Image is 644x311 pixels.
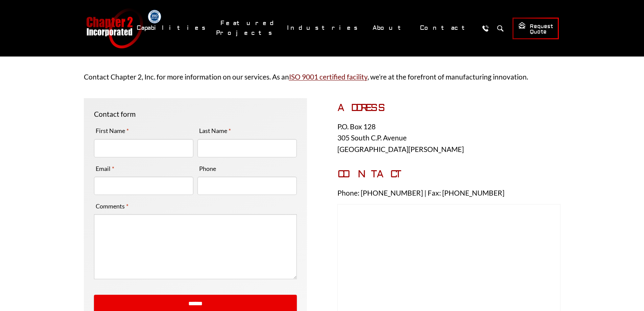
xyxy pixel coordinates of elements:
p: Contact Chapter 2, Inc. for more information on our services. As an , we’re at the forefront of m... [84,71,560,83]
a: Chapter 2 Incorporated [86,8,143,48]
a: ISO 9001 certified facility [289,72,367,81]
p: Phone: [PHONE_NUMBER] | Fax: [PHONE_NUMBER] [337,187,560,199]
label: Phone [197,163,218,174]
a: Request Quote [512,18,559,39]
label: Last Name [197,125,233,136]
a: Contact [415,21,476,35]
a: Call Us [479,22,492,35]
a: About [368,21,412,35]
p: Contact form [94,108,297,120]
a: Industries [283,21,365,35]
p: P.O. Box 128 305 South C.P. Avenue [GEOGRAPHIC_DATA][PERSON_NAME] [337,121,560,155]
span: Request Quote [518,22,553,36]
label: Email [94,163,116,174]
h3: CONTACT [337,168,560,180]
a: Capabilities [132,21,213,35]
a: Featured Projects [216,16,279,40]
button: Search [494,22,507,35]
label: First Name [94,125,131,136]
h3: ADDRESS [337,102,560,114]
label: Comments [94,201,130,212]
